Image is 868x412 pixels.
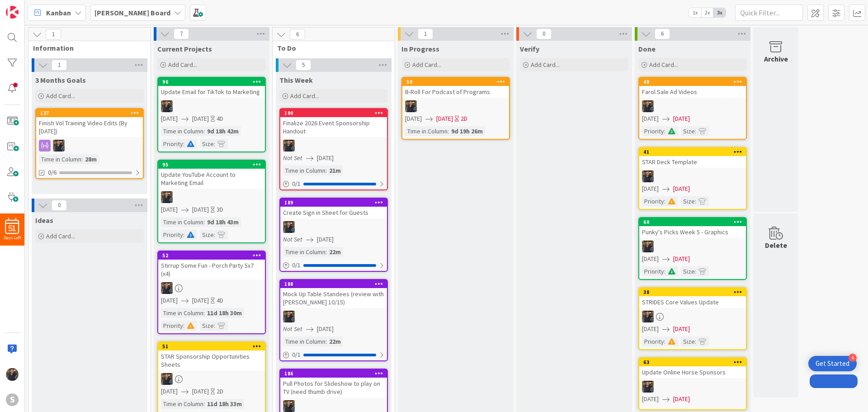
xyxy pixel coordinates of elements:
[217,114,223,123] div: 4D
[203,126,205,136] span: :
[283,311,295,322] img: CC
[639,288,746,296] div: 38
[161,191,173,203] img: CC
[161,308,203,318] div: Time in Column
[280,378,387,398] div: Pull Photos for Slideshow to play on TV (need thumb drive)
[642,126,664,136] div: Priority
[203,308,205,318] span: :
[158,260,265,279] div: Stirrup Some Fun - Porch Party 5x7 (x4)
[158,342,265,370] div: 51STAR Sponsorship Opportunities Sheets
[158,169,265,189] div: Update YouTube Account to Marketing Email
[406,79,509,85] div: 50
[158,78,265,86] div: 96
[639,100,746,112] div: CC
[764,53,788,64] div: Archive
[158,161,265,189] div: 95Update YouTube Account to Marketing Email
[639,381,746,393] div: CC
[664,336,665,346] span: :
[48,168,57,177] span: 0/6
[217,205,223,214] div: 3D
[695,126,696,136] span: :
[280,288,387,308] div: Mock Up Table Standees (review with [PERSON_NAME] 10/15)
[36,140,143,152] div: CC
[162,161,265,168] div: 95
[53,140,65,152] img: CC
[9,225,16,232] span: 51
[36,117,143,137] div: Finish Vol Training Video Edits (By [DATE])
[161,230,183,240] div: Priority
[695,336,696,346] span: :
[327,336,343,346] div: 22m
[639,148,746,168] div: 41STAR Deck Template
[664,196,665,206] span: :
[639,156,746,168] div: STAR Deck Template
[643,359,746,365] div: 63
[689,8,701,17] span: 1x
[52,200,67,211] span: 0
[402,78,509,98] div: 50B-Roll For Podcast of Programs
[292,260,301,270] span: 0 / 1
[448,126,449,136] span: :
[81,154,83,164] span: :
[203,217,205,227] span: :
[642,170,654,182] img: CC
[327,247,343,257] div: 22m
[280,349,387,360] div: 0/1
[161,139,183,149] div: Priority
[655,28,670,39] span: 6
[405,100,417,112] img: CC
[642,254,659,264] span: [DATE]
[192,205,209,214] span: [DATE]
[284,199,387,206] div: 189
[280,178,387,189] div: 0/1
[280,369,387,398] div: 186Pull Photos for Slideshow to play on TV (need thumb drive)
[639,86,746,98] div: Farol Sale Ad Videos
[284,110,387,116] div: 190
[643,79,746,85] div: 48
[317,324,334,334] span: [DATE]
[673,324,690,334] span: [DATE]
[695,266,696,276] span: :
[639,170,746,182] div: CC
[681,336,695,346] div: Size
[158,251,265,260] div: 52
[280,221,387,233] div: CC
[158,161,265,169] div: 95
[664,126,665,136] span: :
[158,342,265,350] div: 51
[161,321,183,331] div: Priority
[402,86,509,98] div: B-Roll For Podcast of Programs
[290,92,319,100] span: Add Card...
[673,114,690,123] span: [DATE]
[214,321,215,331] span: :
[217,387,223,396] div: 2D
[200,321,214,331] div: Size
[402,100,509,112] div: CC
[46,7,71,18] span: Kanban
[681,196,695,206] div: Size
[436,114,453,123] span: [DATE]
[639,218,746,226] div: 60
[713,8,726,17] span: 3x
[161,114,178,123] span: [DATE]
[642,196,664,206] div: Priority
[280,199,387,207] div: 189
[183,139,184,149] span: :
[174,28,189,39] span: 7
[283,247,325,257] div: Time in Column
[46,232,75,240] span: Add Card...
[639,218,746,238] div: 60Punky's Picks Week 5 - Graphics
[642,100,654,112] img: CC
[327,166,343,175] div: 21m
[642,381,654,393] img: CC
[6,368,19,381] img: CC
[765,240,787,251] div: Delete
[183,321,184,331] span: :
[673,184,690,194] span: [DATE]
[161,373,173,385] img: CC
[46,92,75,100] span: Add Card...
[292,350,301,360] span: 0 / 1
[405,114,422,123] span: [DATE]
[280,109,387,137] div: 190Finalize 2026 Event Sponsorship Handout
[205,126,241,136] div: 9d 18h 42m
